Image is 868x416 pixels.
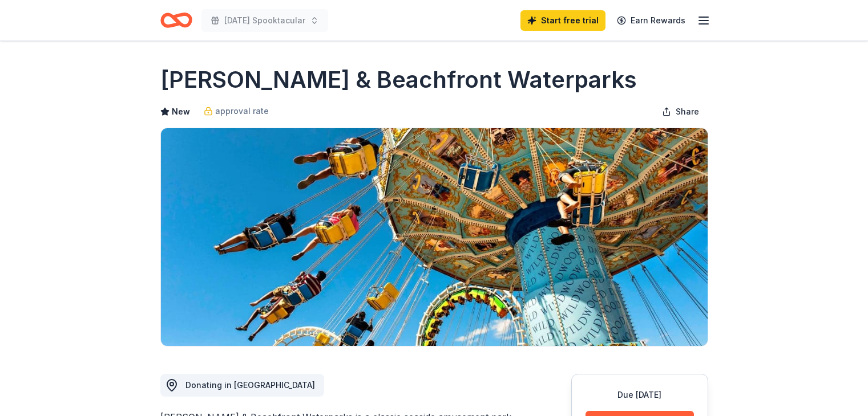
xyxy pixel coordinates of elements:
span: Share [676,105,699,119]
a: Start free trial [520,10,605,31]
div: Due [DATE] [586,388,694,402]
a: Home [160,7,192,34]
span: approval rate [215,104,269,118]
a: approval rate [204,104,269,118]
button: Share [653,100,708,123]
a: Earn Rewards [610,10,692,31]
button: [DATE] Spooktacular [201,9,328,32]
img: Image for Morey's Piers & Beachfront Waterparks [161,128,708,346]
span: Donating in [GEOGRAPHIC_DATA] [185,380,315,390]
span: New [172,105,190,119]
span: [DATE] Spooktacular [224,14,305,27]
h1: [PERSON_NAME] & Beachfront Waterparks [160,64,637,96]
